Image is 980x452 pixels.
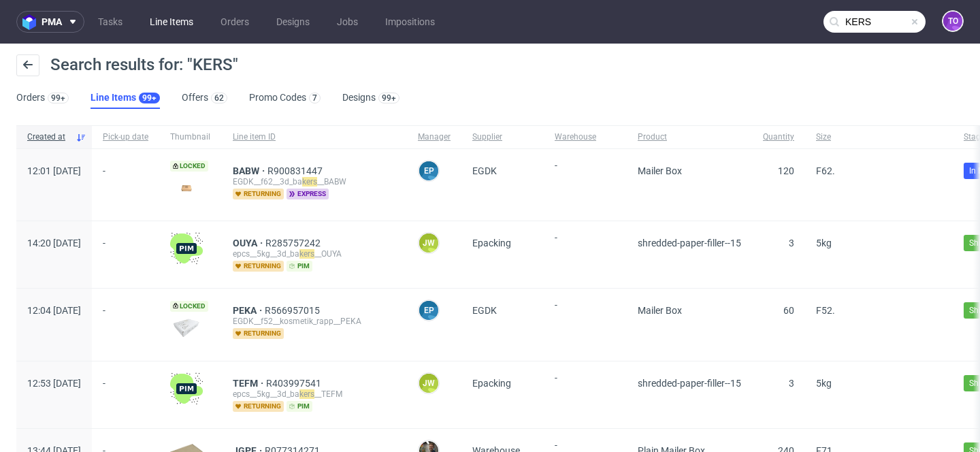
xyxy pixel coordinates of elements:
span: Line item ID [233,131,396,143]
a: Designs [268,11,318,33]
span: F62. [816,165,835,176]
span: Created at [27,131,70,143]
span: 14:20 [DATE] [27,238,81,248]
span: Epacking [472,378,511,389]
span: Locked [170,161,208,172]
a: Designs99+ [342,87,399,109]
span: shredded-paper-filler--15 [638,378,741,389]
span: returning [233,261,284,272]
span: returning [233,189,284,199]
span: - [103,238,148,272]
div: epcs__5kg__3d_ba __TEFM [233,389,396,400]
span: 3 [789,378,794,389]
span: 5kg [816,378,832,389]
span: 12:01 [DATE] [27,165,81,176]
span: - [555,160,616,204]
span: Supplier [472,131,533,143]
span: 3 [789,238,794,248]
mark: kers [299,249,314,259]
a: R285757242 [265,238,323,248]
button: pma [16,11,84,33]
div: 99+ [51,93,65,103]
figcaption: EP [419,301,438,320]
a: OUYA [233,238,265,248]
span: Locked [170,301,208,312]
span: pma [42,17,62,27]
span: Mailer Box [638,165,682,176]
div: 7 [312,93,317,103]
span: F52. [816,305,835,316]
a: R566957015 [265,305,323,316]
span: 12:04 [DATE] [27,305,81,316]
span: - [555,372,616,412]
span: 5kg [816,238,832,248]
a: Orders99+ [16,87,69,109]
span: - [103,378,148,412]
span: EGDK [472,305,497,316]
span: Size [816,131,942,143]
span: returning [233,401,284,412]
div: 99+ [382,93,396,103]
span: Mailer Box [638,305,682,316]
a: Line Items [142,11,201,33]
a: TEFM [233,378,266,389]
img: version_two_editor_design [170,179,203,197]
span: Search results for: "KERS" [50,55,238,74]
span: Warehouse [555,131,616,143]
span: returning [233,328,284,339]
span: 12:53 [DATE] [27,378,81,389]
span: 120 [778,165,794,176]
a: Jobs [329,11,366,33]
img: logo [22,14,42,30]
img: wHgJFi1I6lmhQAAAABJRU5ErkJggg== [170,232,203,265]
a: PEKA [233,305,265,316]
div: 62 [214,93,224,103]
div: epcs__5kg__3d_ba __OUYA [233,248,396,259]
a: R403997541 [266,378,324,389]
figcaption: EP [419,161,438,180]
span: express [287,189,329,199]
div: 99+ [142,93,157,103]
a: Impositions [377,11,443,33]
span: - [103,165,148,204]
span: pim [287,401,312,412]
span: Pick-up date [103,131,148,143]
div: EGDK__f52__kosmetik_rapp__PEKA [233,316,396,327]
span: pim [287,261,312,272]
figcaption: JW [419,374,438,393]
a: Promo Codes7 [249,87,321,109]
a: Line Items99+ [91,87,160,109]
span: 60 [783,305,794,316]
a: Orders [212,11,257,33]
span: - [103,305,148,344]
mark: kers [299,389,314,399]
div: EGDK__f62__3d_ba __BABW [233,176,396,187]
span: Product [638,131,741,143]
figcaption: to [943,12,962,31]
a: Tasks [90,11,131,33]
span: - [555,300,616,344]
img: wHgJFi1I6lmhQAAAABJRU5ErkJggg== [170,372,203,405]
figcaption: JW [419,233,438,253]
span: Quantity [763,131,794,143]
span: shredded-paper-filler--15 [638,238,741,248]
a: BABW [233,165,267,176]
span: Epacking [472,238,511,248]
mark: kers [302,177,317,187]
span: Manager [418,131,451,143]
a: Offers62 [182,87,227,109]
img: data [170,319,203,337]
span: - [555,232,616,272]
span: Thumbnail [170,131,211,143]
span: EGDK [472,165,497,176]
a: R900831447 [267,165,325,176]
